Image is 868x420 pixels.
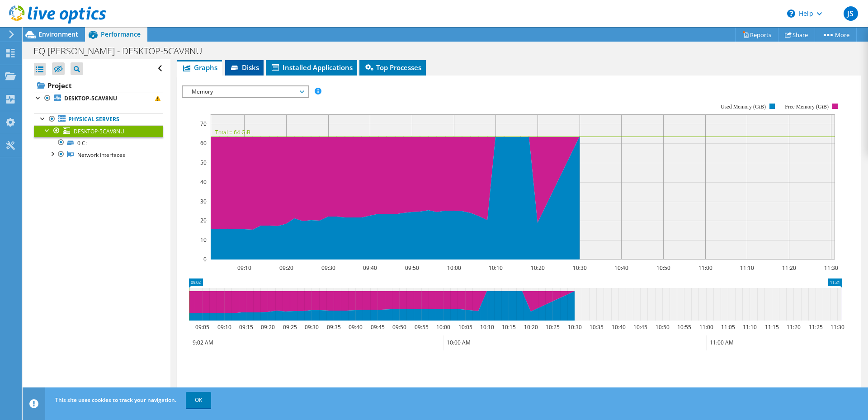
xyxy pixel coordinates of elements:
[349,323,363,331] text: 09:40
[590,323,604,331] text: 10:35
[305,323,319,331] text: 09:30
[327,323,341,331] text: 09:35
[279,264,293,272] text: 09:20
[436,323,450,331] text: 10:00
[200,217,207,224] text: 20
[74,127,124,135] span: DESKTOP-5CAV8NU
[677,323,691,331] text: 10:55
[200,120,207,127] text: 70
[283,323,297,331] text: 09:25
[203,255,207,263] text: 0
[34,113,163,125] a: Physical Servers
[844,6,858,21] span: JS
[239,323,253,331] text: 09:15
[721,323,735,331] text: 11:05
[480,323,494,331] text: 10:10
[363,264,377,272] text: 09:40
[778,28,815,42] a: Share
[824,264,838,272] text: 11:30
[64,94,117,102] b: DESKTOP-5CAV8NU
[321,264,335,272] text: 09:30
[787,9,795,18] svg: \n
[230,63,259,72] span: Disks
[29,46,216,56] h1: EQ [PERSON_NAME] - DESKTOP-5CAV8NU
[217,323,231,331] text: 09:10
[200,139,207,147] text: 60
[101,30,141,38] span: Performance
[195,323,209,331] text: 09:05
[187,86,303,97] span: Memory
[270,63,353,72] span: Installed Applications
[34,137,163,149] a: 0 C:
[215,128,250,136] text: Total = 64 GiB
[815,28,857,42] a: More
[364,63,421,72] span: Top Processes
[782,264,796,272] text: 11:20
[699,323,713,331] text: 11:00
[261,323,275,331] text: 09:20
[573,264,587,272] text: 10:30
[200,159,207,166] text: 50
[200,198,207,205] text: 30
[237,264,251,272] text: 09:10
[656,264,670,272] text: 10:50
[743,323,757,331] text: 11:10
[371,323,385,331] text: 09:45
[186,392,211,408] a: OK
[38,30,78,38] span: Environment
[765,323,779,331] text: 11:15
[34,125,163,137] a: DESKTOP-5CAV8NU
[34,93,163,104] a: DESKTOP-5CAV8NU
[721,104,766,110] text: Used Memory (GiB)
[34,149,163,160] a: Network Interfaces
[830,323,844,331] text: 11:30
[489,264,503,272] text: 10:10
[785,104,829,110] text: Free Memory (GiB)
[405,264,419,272] text: 09:50
[531,264,545,272] text: 10:20
[182,63,217,72] span: Graphs
[568,323,582,331] text: 10:30
[656,323,670,331] text: 10:50
[614,264,628,272] text: 10:40
[415,323,429,331] text: 09:55
[392,323,406,331] text: 09:50
[698,264,712,272] text: 11:00
[447,264,461,272] text: 10:00
[200,178,207,186] text: 40
[809,323,823,331] text: 11:25
[55,396,176,404] span: This site uses cookies to track your navigation.
[524,323,538,331] text: 10:20
[200,236,207,244] text: 10
[735,28,778,42] a: Reports
[458,323,472,331] text: 10:05
[740,264,754,272] text: 11:10
[787,323,801,331] text: 11:20
[502,323,516,331] text: 10:15
[34,78,163,93] a: Project
[546,323,560,331] text: 10:25
[612,323,626,331] text: 10:40
[633,323,647,331] text: 10:45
